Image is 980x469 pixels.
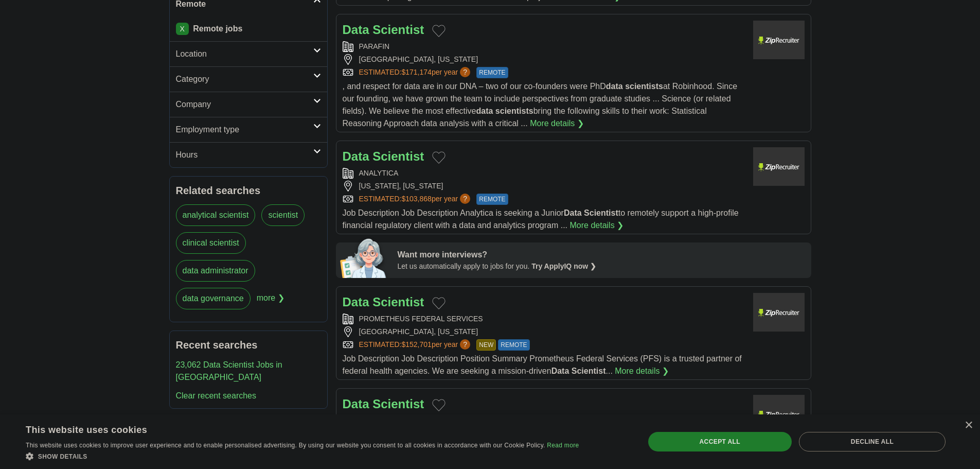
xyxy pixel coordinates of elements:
[343,354,742,375] span: Job Description Job Description Position Summary Prometheus Federal Services (PFS) is a trusted p...
[343,168,745,179] div: ANALYTICA
[965,422,972,429] div: Close
[551,367,569,375] strong: Data
[176,232,246,254] a: clinical scientist
[343,23,369,37] strong: Data
[401,195,431,203] span: $103,868
[398,261,805,272] div: Let us automatically apply to jobs for you.
[570,219,624,232] a: More details ❯
[343,295,424,309] a: Data Scientist
[432,151,446,164] button: Add to favorite jobs
[26,421,553,436] div: This website uses cookies
[343,23,424,37] a: Data Scientist
[340,237,390,278] img: apply-iq-scientist.png
[753,395,805,433] img: Company logo
[343,41,745,52] div: PARAFIN
[176,288,251,309] a: data governance
[26,442,545,449] span: This website uses cookies to improve user experience and to enable personalised advertising. By u...
[753,147,805,186] img: Company logo
[498,339,529,351] span: REMOTE
[343,314,745,324] div: PROMETHEUS FEDERAL SERVICES
[343,149,369,163] strong: Data
[176,260,255,282] a: data administrator
[460,339,470,350] span: ?
[343,295,369,309] strong: Data
[432,297,446,309] button: Add to favorite jobs
[176,48,313,60] h2: Location
[753,21,805,59] img: Company logo
[343,209,739,230] span: Job Description Job Description Analytica is seeking a Junior to remotely support a high-profile ...
[170,142,327,167] a: Hours
[564,209,582,217] strong: Data
[176,124,313,136] h2: Employment type
[176,98,313,111] h2: Company
[343,149,424,163] a: Data Scientist
[343,181,745,192] div: [US_STATE], [US_STATE]
[606,82,623,91] strong: data
[372,149,424,163] strong: Scientist
[476,107,493,115] strong: data
[398,249,805,261] div: Want more interviews?
[531,262,596,270] a: Try ApplyIQ now ❯
[343,54,745,65] div: [GEOGRAPHIC_DATA], [US_STATE]
[476,339,496,351] span: NEW
[625,82,663,91] strong: scientists
[176,183,321,198] h2: Related searches
[530,117,584,130] a: More details ❯
[432,25,446,37] button: Add to favorite jobs
[359,194,473,205] a: ESTIMATED:$103,868per year?
[584,209,618,217] strong: Scientist
[615,365,669,377] a: More details ❯
[460,67,470,77] span: ?
[372,23,424,37] strong: Scientist
[176,360,282,381] a: 23,062 Data Scientist Jobs in [GEOGRAPHIC_DATA]
[432,399,446,411] button: Add to favorite jobs
[193,24,242,33] strong: Remote jobs
[648,432,792,451] div: Accept all
[401,68,431,76] span: $171,174
[170,66,327,92] a: Category
[170,41,327,66] a: Location
[372,295,424,309] strong: Scientist
[476,67,508,78] span: REMOTE
[261,204,305,226] a: scientist
[343,397,369,411] strong: Data
[343,397,424,411] a: Data Scientist
[176,204,256,226] a: analytical scientist
[799,432,946,451] div: Decline all
[343,82,738,128] span: , and respect for data are in our DNA – two of our co-founders were PhD at Robinhood. Since our f...
[495,107,533,115] strong: scientists
[343,326,745,337] div: [GEOGRAPHIC_DATA], [US_STATE]
[547,442,579,449] a: Read more, opens a new window
[176,23,189,35] a: X
[176,337,321,353] h2: Recent searches
[401,340,431,349] span: $152,701
[572,367,606,375] strong: Scientist
[753,293,805,332] img: Company logo
[38,453,87,460] span: Show details
[170,117,327,142] a: Employment type
[176,73,313,85] h2: Category
[359,67,473,78] a: ESTIMATED:$171,174per year?
[372,397,424,411] strong: Scientist
[170,92,327,117] a: Company
[359,339,473,351] a: ESTIMATED:$152,701per year?
[176,391,257,400] a: Clear recent searches
[460,194,470,204] span: ?
[176,149,313,161] h2: Hours
[257,288,284,316] span: more ❯
[26,451,579,461] div: Show details
[476,194,508,205] span: REMOTE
